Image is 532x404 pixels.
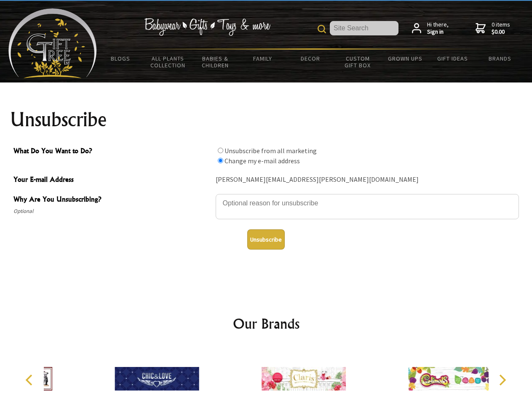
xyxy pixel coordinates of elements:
input: What Do You Want to Do? [218,148,223,153]
a: Grown Ups [381,50,429,67]
span: Optional [13,206,211,216]
a: Hi there,Sign in [412,21,449,36]
span: Why Are You Unsubscribing? [13,194,211,206]
span: Your E-mail Address [13,174,211,186]
label: Unsubscribe from all marketing [225,146,317,155]
a: Family [239,50,287,67]
input: Site Search [330,21,398,35]
input: What Do You Want to Do? [218,158,223,163]
button: Next [493,371,511,389]
a: Decor [286,50,334,67]
img: Babywear - Gifts - Toys & more [144,18,270,36]
div: [PERSON_NAME][EMAIL_ADDRESS][PERSON_NAME][DOMAIN_NAME] [216,173,519,186]
a: BLOGS [97,50,144,67]
strong: Sign in [427,28,449,36]
h1: Unsubscribe [10,109,522,130]
a: Custom Gift Box [334,50,382,74]
a: Gift Ideas [429,50,476,67]
span: 0 items [492,21,510,36]
button: Previous [21,371,40,389]
img: Babyware - Gifts - Toys and more... [8,8,97,78]
a: 0 items$0.00 [476,21,510,36]
a: Brands [476,50,524,67]
img: product search [318,25,326,33]
textarea: Why Are You Unsubscribing? [216,194,519,219]
strong: $0.00 [492,28,510,36]
h2: Our Brands [17,314,516,334]
a: Babies & Children [192,50,239,74]
span: Hi there, [427,21,449,36]
label: Change my e-mail address [225,157,300,165]
button: Unsubscribe [247,229,285,250]
span: What Do You Want to Do? [13,146,211,158]
a: All Plants Collection [144,50,192,74]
